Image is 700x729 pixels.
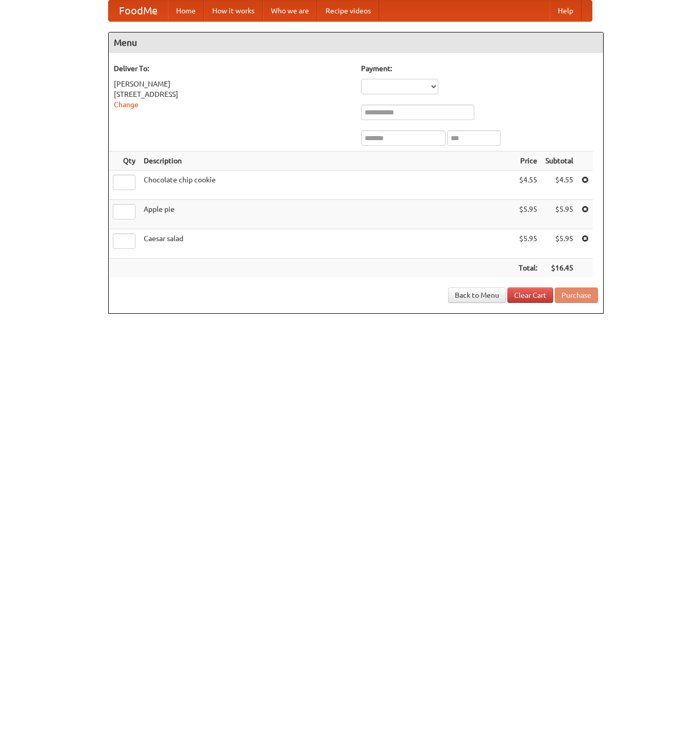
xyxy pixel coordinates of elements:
[550,1,582,21] a: Help
[515,200,541,229] td: $5.95
[448,287,506,303] a: Back to Menu
[515,151,541,171] th: Price
[541,200,577,229] td: $5.95
[515,229,541,259] td: $5.95
[168,1,204,21] a: Home
[361,63,598,74] h5: Payment:
[541,259,577,278] th: $16.45
[507,287,553,303] a: Clear Cart
[109,1,168,21] a: FoodMe
[140,200,515,229] td: Apple pie
[140,151,515,171] th: Description
[114,63,351,74] h5: Deliver To:
[114,79,351,89] div: [PERSON_NAME]
[204,1,263,21] a: How it works
[541,151,577,171] th: Subtotal
[114,89,351,99] div: [STREET_ADDRESS]
[555,287,598,303] button: Purchase
[515,259,541,278] th: Total:
[114,100,139,109] a: Change
[140,229,515,259] td: Caesar salad
[109,32,603,53] h4: Menu
[109,151,140,171] th: Qty
[263,1,317,21] a: Who we are
[140,171,515,200] td: Chocolate chip cookie
[317,1,379,21] a: Recipe videos
[541,229,577,259] td: $5.95
[515,171,541,200] td: $4.55
[541,171,577,200] td: $4.55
